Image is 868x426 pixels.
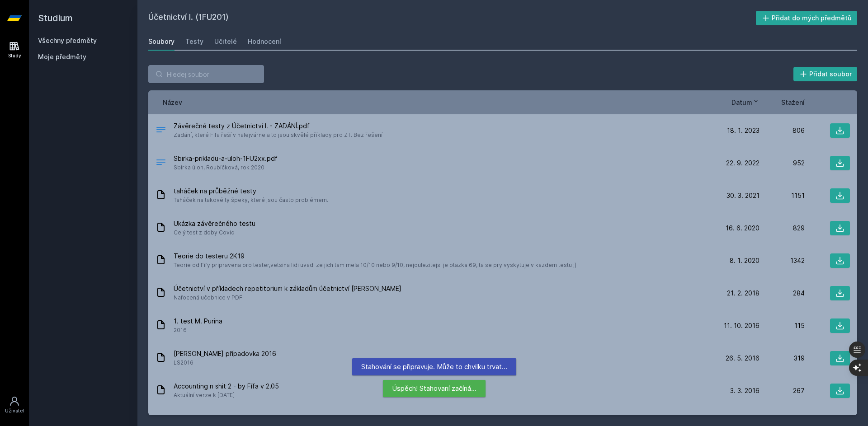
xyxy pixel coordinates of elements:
[174,187,328,196] span: taháček na průběžné testy
[148,33,175,51] a: Soubory
[174,284,401,293] span: Účetnictví v příkladech repetitorium k základům účetnictví [PERSON_NAME]
[8,52,21,59] div: Study
[724,321,759,330] span: 11. 10. 2016
[174,414,291,423] span: KNIHA - Ucetnictvi v prikladech - Pelak
[759,354,805,363] div: 319
[759,256,805,265] div: 1342
[174,219,255,228] span: Ukázka závěrečného testu
[174,154,278,163] span: Sbirka-prikladu-a-uloh-1FU2xx.pdf
[759,321,805,330] div: 115
[148,11,756,25] h2: Účetnictví I. (1FU201)
[174,252,576,261] span: Teorie do testeru 2K19
[352,358,516,375] div: Stahování se připravuje. Může to chvilku trvat…
[174,261,576,270] span: Teorie od Fify pripravena pro tester,vetsina lidi uvadi ze jich tam mela 10/10 nebo 9/10, nejdule...
[2,391,27,419] a: Uživatel
[726,159,759,168] span: 22. 9. 2022
[726,224,759,233] span: 16. 6. 2020
[156,157,166,170] div: PDF
[174,358,276,367] span: LS2016
[214,33,237,51] a: Učitelé
[174,196,328,205] span: Taháček na takové ty špeky, které jsou často problémem.
[248,33,281,51] a: Hodnocení
[759,386,805,395] div: 267
[174,122,382,131] span: Závěrečné testy z Účetnictví I. - ZADÁNÍ.pdf
[174,293,401,302] span: Nafocená učebnice v PDF
[793,67,858,81] button: Přidat soubor
[174,163,278,172] span: Sbírka úloh, Roubíčková, rok 2020
[174,326,222,335] span: 2016
[174,349,276,358] span: [PERSON_NAME] případovka 2016
[759,289,805,298] div: 284
[731,98,752,107] span: Datum
[185,33,203,51] a: Testy
[214,37,237,46] div: Učitelé
[38,52,86,61] span: Moje předměty
[174,228,255,237] span: Celý test z doby Covid
[174,382,279,391] span: Accounting n shit 2 - by Fífa v 2.05
[148,37,175,46] div: Soubory
[383,380,486,397] div: Úspěch! Stahovaní začíná…
[756,11,858,25] button: Přidat do mých předmětů
[759,224,805,233] div: 829
[759,126,805,135] div: 806
[759,159,805,168] div: 952
[148,65,264,83] input: Hledej soubor
[727,126,759,135] span: 18. 1. 2023
[2,36,27,64] a: Study
[730,256,759,265] span: 8. 1. 2020
[174,317,222,326] span: 1. test M. Purina
[38,37,97,44] a: Všechny předměty
[174,131,382,140] span: Zadání, které Fifa řeší v nalejvárne a to jsou skvělé příklady pro ZT. Bez řešení
[185,37,203,46] div: Testy
[174,391,279,400] span: Aktuální verze k [DATE]
[248,37,281,46] div: Hodnocení
[727,289,759,298] span: 21. 2. 2018
[730,386,759,395] span: 3. 3. 2016
[163,98,182,107] button: Název
[781,98,805,107] button: Stažení
[726,191,759,200] span: 30. 3. 2021
[156,124,166,137] div: PDF
[731,98,759,107] button: Datum
[759,191,805,200] div: 1151
[726,354,759,363] span: 26. 5. 2016
[5,407,24,414] div: Uživatel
